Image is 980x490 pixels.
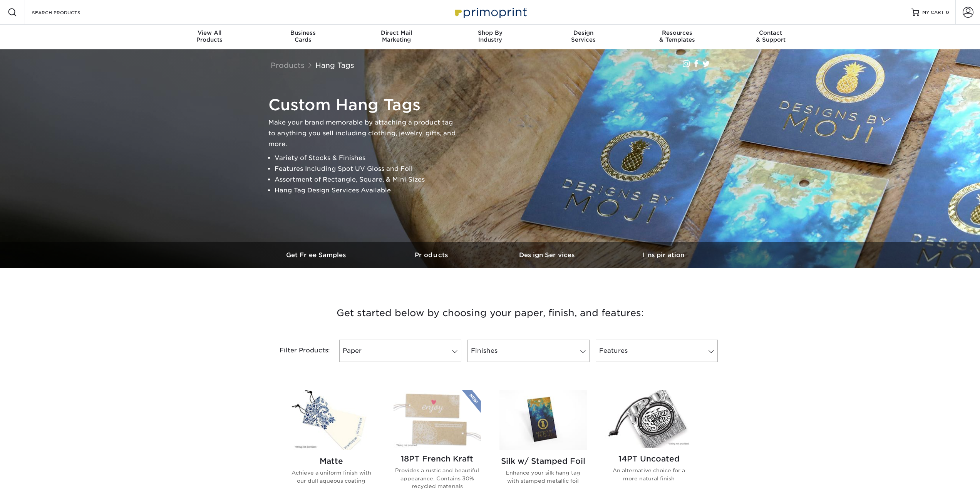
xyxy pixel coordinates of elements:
[394,454,481,463] h2: 18PT French Kraft
[394,390,481,448] img: 18PT French Kraft Hang Tags
[350,29,443,43] div: Marketing
[605,390,693,448] img: 14PT Uncoated Hang Tags
[537,29,630,36] span: Design
[163,25,256,49] a: View AllProducts
[467,340,590,362] a: Finishes
[490,242,606,268] a: Design Services
[315,61,354,69] a: Hang Tags
[452,4,529,20] img: Primoprint
[275,185,461,196] li: Hang Tag Design Services Available
[268,96,461,114] h1: Custom Hang Tags
[375,242,490,268] a: Products
[259,251,375,259] h3: Get Free Samples
[259,242,375,268] a: Get Free Samples
[443,25,537,49] a: Shop ByIndustry
[630,29,724,43] div: & Templates
[606,251,721,259] h3: Inspiration
[630,25,724,49] a: Resources& Templates
[271,61,305,69] a: Products
[31,8,106,17] input: SEARCH PRODUCTS.....
[724,29,818,36] span: Contact
[265,296,715,330] h3: Get started below by choosing your paper, finish, and features:
[443,29,537,43] div: Industry
[163,29,256,36] span: View All
[256,29,350,43] div: Cards
[490,251,606,259] h3: Design Services
[596,340,718,362] a: Features
[605,466,693,482] p: An alternative choice for a more natural finish
[288,390,375,450] img: Matte Hang Tags
[499,469,587,485] p: Enhance your silk hang tag with stamped metallic foil
[275,153,461,163] li: Variety of Stocks & Finishes
[394,466,481,490] p: Provides a rustic and beautiful appearance. Contains 30% recycled materials
[275,163,461,174] li: Features Including Spot UV Gloss and Foil
[499,390,587,450] img: Silk w/ Stamped Foil Hang Tags
[724,25,818,49] a: Contact& Support
[350,25,443,49] a: Direct MailMarketing
[288,469,375,485] p: Achieve a uniform finish with our dull aqueous coating
[630,29,724,36] span: Resources
[922,9,944,16] span: MY CART
[537,29,630,43] div: Services
[163,29,256,43] div: Products
[946,10,949,15] span: 0
[462,390,481,413] img: New Product
[256,25,350,49] a: BusinessCards
[443,29,537,36] span: Shop By
[259,340,336,362] div: Filter Products:
[724,29,818,43] div: & Support
[275,174,461,185] li: Assortment of Rectangle, Square, & Mini Sizes
[256,29,350,36] span: Business
[288,456,375,466] h2: Matte
[339,340,461,362] a: Paper
[350,29,443,36] span: Direct Mail
[268,117,461,150] p: Make your brand memorable by attaching a product tag to anything you sell including clothing, jew...
[605,454,693,463] h2: 14PT Uncoated
[499,456,587,466] h2: Silk w/ Stamped Foil
[375,251,490,259] h3: Products
[537,25,630,49] a: DesignServices
[606,242,721,268] a: Inspiration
